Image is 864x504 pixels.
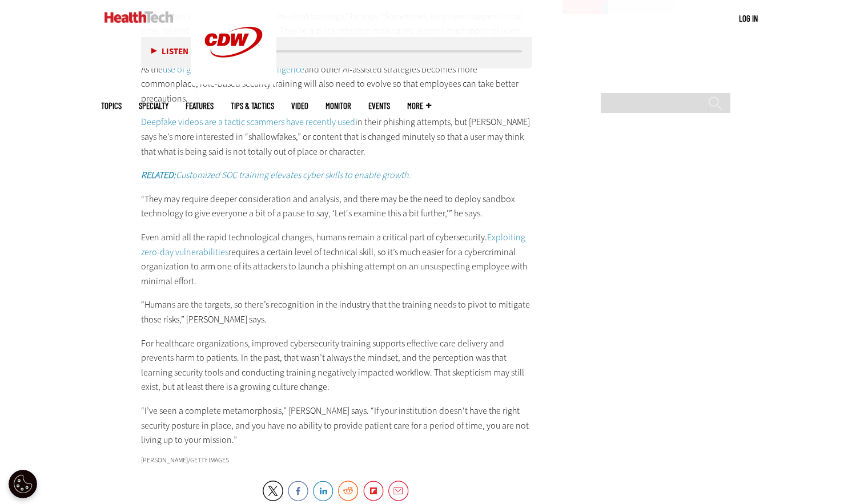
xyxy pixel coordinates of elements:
[407,102,431,110] span: More
[141,115,533,159] p: in their phishing attempts, but [PERSON_NAME] says he’s more interested in “shallowfakes,” or con...
[141,231,525,258] a: Exploiting zero-day vulnerabilities
[9,470,37,498] div: Cookie Settings
[141,192,533,221] p: “They may require deeper consideration and analysis, and there may be the need to deploy sandbox ...
[101,102,122,110] span: Topics
[325,102,351,110] a: MonITor
[231,102,274,110] a: Tips & Tactics
[141,457,533,463] div: [PERSON_NAME]/Getty Images
[139,102,168,110] span: Specialty
[9,470,37,498] button: Open Preferences
[105,11,174,23] img: Home
[141,169,411,181] a: RELATED:Customized SOC training elevates cyber skills to enable growth.
[368,102,390,110] a: Events
[141,297,533,326] p: “Humans are the targets, so there’s recognition in the industry that the training needs to pivot ...
[291,102,308,110] a: Video
[739,13,758,25] div: User menu
[141,336,533,394] p: For healthcare organizations, improved cybersecurity training supports effective care delivery an...
[191,75,276,87] a: CDW
[141,230,533,288] p: Even amid all the rapid technological changes, humans remain a critical part of cybersecurity. re...
[186,102,214,110] a: Features
[141,169,176,181] strong: RELATED:
[739,13,758,23] a: Log in
[141,404,533,447] p: “I’ve seen a complete metamorphosis,” [PERSON_NAME] says. “If your institution doesn't have the r...
[141,169,411,181] em: Customized SOC training elevates cyber skills to enable growth.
